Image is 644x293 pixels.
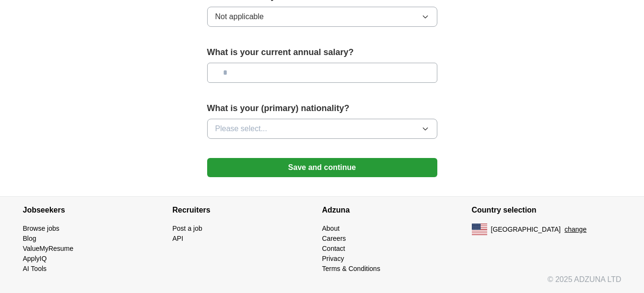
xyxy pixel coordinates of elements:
[15,274,629,293] div: © 2025 ADZUNA LTD
[564,225,586,235] button: change
[23,255,47,262] a: ApplyIQ
[472,224,487,235] img: US flag
[207,119,437,139] button: Please select...
[207,7,437,27] button: Not applicable
[491,225,561,235] span: [GEOGRAPHIC_DATA]
[322,255,344,262] a: Privacy
[207,158,437,177] button: Save and continue
[322,245,345,252] a: Contact
[207,102,437,115] label: What is your (primary) nationality?
[322,265,380,272] a: Terms & Conditions
[215,11,264,23] span: Not applicable
[23,235,36,242] a: Blog
[207,46,437,59] label: What is your current annual salary?
[322,225,340,232] a: About
[23,245,74,252] a: ValueMyResume
[23,265,47,272] a: AI Tools
[23,225,59,232] a: Browse jobs
[173,225,202,232] a: Post a job
[322,235,346,242] a: Careers
[173,235,184,242] a: API
[215,123,268,135] span: Please select...
[472,197,621,224] h4: Country selection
